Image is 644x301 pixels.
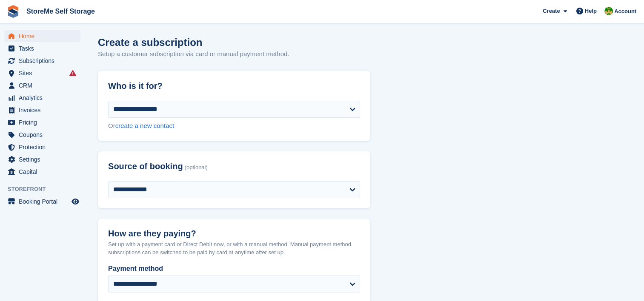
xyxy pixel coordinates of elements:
h2: Who is it for? [108,81,360,91]
span: Account [614,7,636,16]
a: menu [4,141,80,153]
span: Analytics [19,92,70,104]
a: menu [4,166,80,178]
span: Source of booking [108,162,183,171]
h1: Create a subscription [98,37,202,48]
span: Tasks [19,43,70,54]
img: stora-icon-8386f47178a22dfd0bd8f6a31ec36ba5ce8667c1dd55bd0f319d3a0aa187defe.svg [7,5,20,18]
p: Setup a customer subscription via card or manual payment method. [98,49,289,59]
label: Payment method [108,264,360,274]
span: Invoices [19,104,70,116]
a: menu [4,67,80,79]
a: menu [4,129,80,141]
span: Capital [19,166,70,178]
span: Pricing [19,116,70,128]
a: Preview store [70,196,80,207]
span: Settings [19,153,70,165]
a: menu [4,104,80,116]
span: Sites [19,67,70,79]
span: (optional) [185,165,208,171]
a: StoreMe Self Storage [23,4,98,18]
a: create a new contact [115,122,174,129]
span: Storefront [8,185,85,193]
div: Or [108,121,360,131]
h2: How are they paying? [108,229,360,239]
a: menu [4,80,80,91]
a: menu [4,55,80,67]
p: Set up with a payment card or Direct Debit now, or with a manual method. Manual payment method su... [108,240,360,257]
span: CRM [19,80,70,91]
i: Smart entry sync failures have occurred [69,70,76,77]
span: Create [543,7,560,15]
a: menu [4,43,80,54]
span: Help [585,7,597,15]
a: menu [4,196,80,207]
span: Subscriptions [19,55,70,67]
span: Coupons [19,129,70,141]
a: menu [4,116,80,128]
a: menu [4,153,80,165]
span: Protection [19,141,70,153]
img: StorMe [604,7,613,15]
span: Booking Portal [19,196,70,207]
a: menu [4,30,80,42]
a: menu [4,92,80,104]
span: Home [19,30,70,42]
